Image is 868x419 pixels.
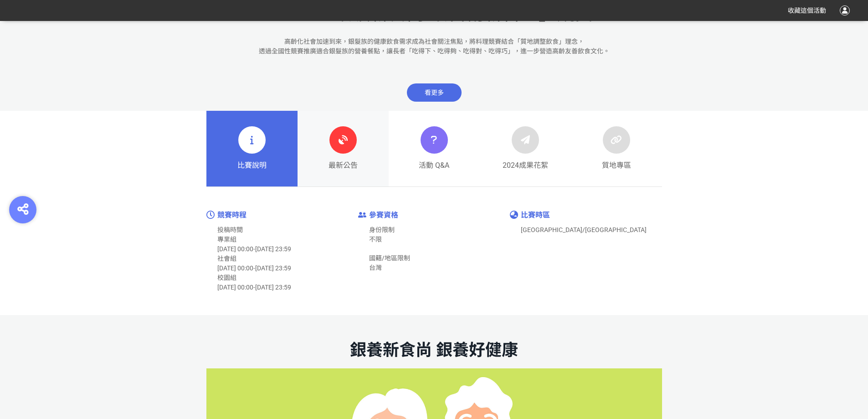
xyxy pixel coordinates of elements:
[237,160,267,171] span: 比賽說明
[255,245,291,253] span: [DATE] 23:59
[253,264,255,272] span: -
[571,111,662,186] a: 質地專區
[217,274,236,281] span: 校園組
[253,284,255,291] span: -
[217,255,236,262] span: 社會組
[521,226,647,233] span: [GEOGRAPHIC_DATA]/[GEOGRAPHIC_DATA]
[389,111,480,186] a: 活動 Q&A
[255,264,291,272] span: [DATE] 23:59
[217,211,247,219] span: 競賽時程
[510,211,518,219] img: icon-timezone.9e564b4.png
[206,211,215,219] img: icon-time.04e13fc.png
[358,212,366,218] img: icon-enter-limit.61bcfae.png
[217,264,253,272] span: [DATE] 00:00
[602,160,631,171] span: 質地專區
[298,111,389,186] a: 最新公告
[369,236,382,243] span: 不限
[350,341,518,360] strong: 銀養新食尚 銀養好健康
[369,254,410,262] span: 國籍/地區限制
[369,264,382,271] span: 台灣
[369,211,398,219] span: 參賽資格
[255,284,291,291] span: [DATE] 23:59
[480,111,571,186] a: 2024成果花絮
[217,236,236,243] span: 專業組
[206,111,298,186] a: 比賽說明
[217,245,253,253] span: [DATE] 00:00
[407,83,462,102] span: 看更多
[503,160,548,171] span: 2024成果花絮
[217,226,243,233] span: 投稿時間
[217,284,253,291] span: [DATE] 00:00
[521,211,550,219] span: 比賽時區
[253,245,255,253] span: -
[419,160,449,171] span: 活動 Q&A
[329,160,358,171] span: 最新公告
[788,7,826,14] span: 收藏這個活動
[369,226,395,233] span: 身份限制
